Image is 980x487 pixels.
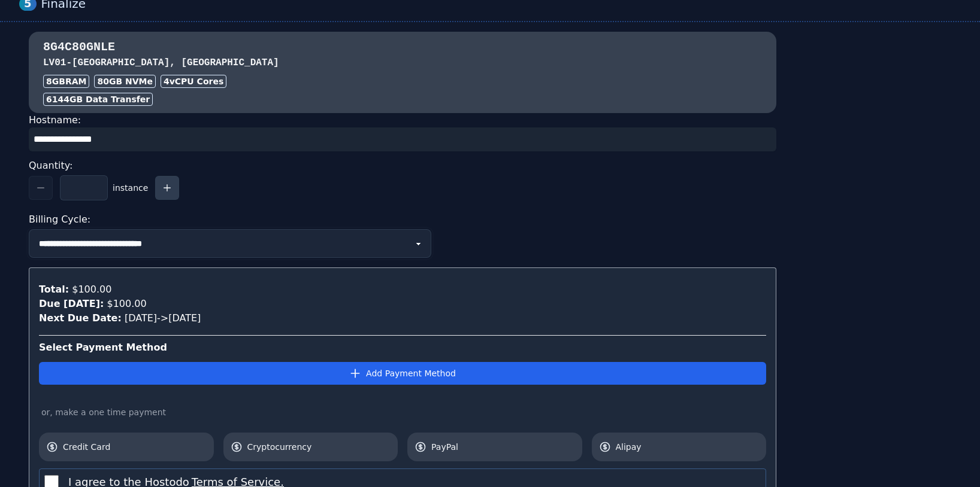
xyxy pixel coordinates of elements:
span: Credit Card [63,441,207,453]
div: $100.00 [104,297,146,311]
div: Hostname: [29,113,776,151]
button: Add Payment Method [39,362,766,385]
div: Next Due Date: [39,311,122,325]
span: instance [113,182,148,194]
div: $100.00 [69,282,111,297]
span: PayPal [431,441,575,453]
span: Cryptocurrency [247,441,391,453]
div: Select Payment Method [39,340,766,355]
div: Due [DATE]: [39,297,104,311]
h3: LV01 - [GEOGRAPHIC_DATA], [GEOGRAPHIC_DATA] [43,56,762,70]
span: Alipay [616,441,760,453]
div: 8GB RAM [43,75,89,88]
div: [DATE] -> [DATE] [39,311,766,325]
div: 6144 GB Data Transfer [43,93,153,106]
div: Total: [39,282,69,297]
div: or, make a one time payment [39,406,766,418]
div: Billing Cycle: [29,210,776,229]
div: 4 vCPU Cores [161,75,226,88]
div: 80 GB NVMe [94,75,156,88]
h3: 8G4C80GNLE [43,39,762,56]
div: Quantity: [29,156,776,175]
